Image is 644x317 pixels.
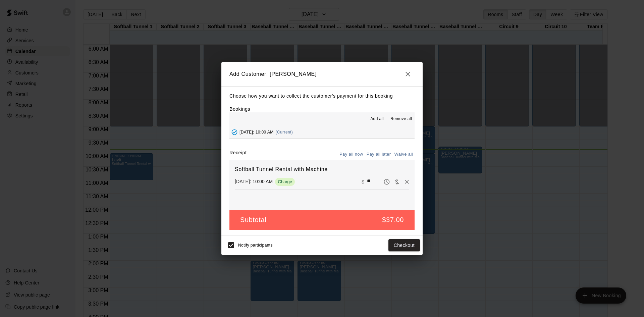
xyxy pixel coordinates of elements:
button: Added - Collect Payment [229,127,239,137]
button: Pay all now [338,149,365,160]
span: [DATE]: 10:00 AM [239,130,274,135]
span: Remove all [390,116,412,122]
span: Notify participants [238,243,273,248]
button: Add all [366,114,388,124]
p: [DATE]: 10:00 AM [235,178,273,185]
button: Checkout [388,239,420,252]
label: Bookings [229,106,250,112]
p: Choose how you want to collect the customer's payment for this booking [229,92,415,100]
h5: $37.00 [382,215,404,224]
button: Remove [402,177,412,187]
span: Charge [275,179,295,184]
span: (Current) [276,130,293,135]
p: $ [362,178,364,185]
button: Remove all [388,114,415,124]
span: Waive payment [392,178,402,184]
span: Add all [370,116,384,122]
h5: Subtotal [240,215,266,224]
button: Pay all later [365,149,393,160]
button: Waive all [392,149,415,160]
h6: Softball Tunnel Rental with Machine [235,165,409,174]
label: Receipt [229,149,247,160]
h2: Add Customer: [PERSON_NAME] [221,62,423,86]
span: Pay later [382,178,392,184]
button: Added - Collect Payment[DATE]: 10:00 AM(Current) [229,126,415,139]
